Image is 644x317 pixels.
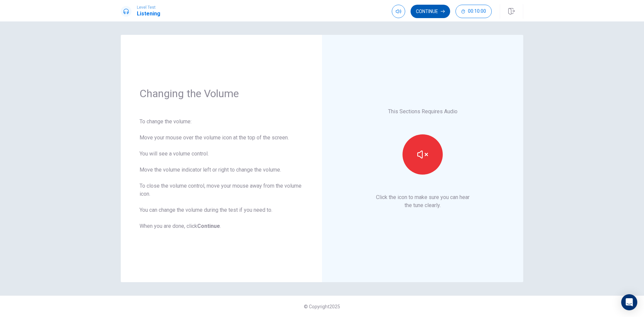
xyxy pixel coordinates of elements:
[140,87,303,100] h1: Changing the Volume
[455,5,492,18] button: 00:10:00
[137,10,160,18] h1: Listening
[411,5,450,18] button: Continue
[137,5,160,10] span: Level Test
[304,304,340,309] span: © Copyright 2025
[376,193,470,209] p: Click the icon to make sure you can hear the tune clearly.
[468,9,486,14] span: 00:10:00
[621,294,637,310] div: Open Intercom Messenger
[197,223,220,229] b: Continue
[388,108,458,116] p: This Sections Requires Audio
[140,118,303,230] div: To change the volume: Move your mouse over the volume icon at the top of the screen. You will see...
